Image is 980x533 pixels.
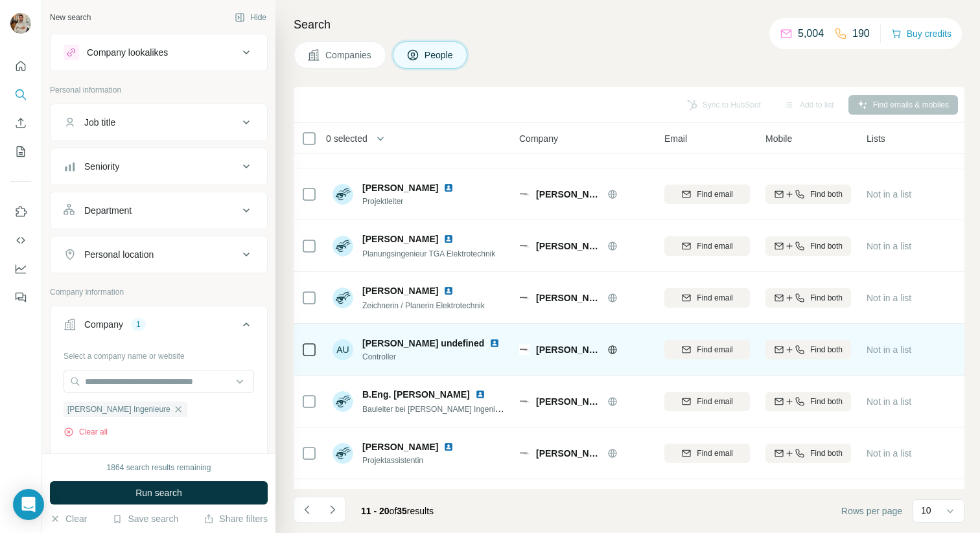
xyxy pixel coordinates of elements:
span: Find email [697,240,732,252]
span: [PERSON_NAME] [362,440,438,453]
button: Clear [50,512,87,525]
span: Company [519,132,558,145]
span: Mobile [765,132,792,145]
button: Feedback [10,286,31,309]
span: [PERSON_NAME] [362,181,438,194]
button: Seniority [51,151,267,182]
button: Run search [50,481,268,505]
img: Logo of Duschl Ingenieure [519,396,530,407]
button: Company1 [51,309,267,345]
span: [PERSON_NAME] Ingenieure [536,343,601,356]
span: Not in a list [867,293,911,303]
span: Controller [362,351,505,363]
span: Rows per page [841,505,902,517]
span: Find email [697,188,732,200]
button: Quick start [10,54,31,78]
img: LinkedIn logo [443,183,454,193]
div: Job title [84,116,115,129]
span: [PERSON_NAME] [362,284,438,297]
img: Avatar [332,236,353,256]
span: 35 [397,506,407,516]
span: Find email [697,448,732,459]
button: Find both [765,340,851,359]
img: Avatar [332,443,353,464]
div: New search [50,12,91,23]
span: Find both [810,292,843,304]
button: Use Surfe on LinkedIn [10,200,31,223]
p: Personal information [50,84,268,96]
span: Find both [810,344,843,356]
span: [PERSON_NAME] Ingenieure [536,188,601,201]
span: Lists [867,132,885,145]
button: Find both [765,444,851,463]
div: Select a company name or website [64,345,254,362]
button: Company lookalikes [51,37,267,68]
span: [PERSON_NAME] Ingenieure [536,447,601,460]
img: Logo of Duschl Ingenieure [519,241,530,251]
button: Search [10,83,31,106]
button: Personal location [51,239,267,270]
button: My lists [10,140,31,163]
button: Find both [765,288,851,308]
img: Avatar [332,184,353,205]
span: Not in a list [867,241,911,251]
button: Find email [664,236,750,256]
img: Logo of Duschl Ingenieure [519,189,530,199]
span: Not in a list [867,448,911,459]
button: Find email [664,444,750,463]
span: Zeichnerin / Planerin Elektrotechnik [362,301,485,310]
button: Find email [664,392,750,411]
div: Seniority [84,160,119,173]
span: Find email [697,396,732,407]
span: Companies [325,49,373,62]
button: Job title [51,107,267,138]
div: AU [332,339,353,360]
div: Company [84,318,123,331]
span: [PERSON_NAME] Ingenieure [67,403,170,415]
span: Bauleiter bei [PERSON_NAME] Ingenieure [362,403,511,414]
img: Logo of Duschl Ingenieure [519,345,530,355]
div: 1 [131,319,146,330]
span: [PERSON_NAME] [362,232,438,245]
img: LinkedIn logo [443,286,454,296]
span: Run search [135,486,182,499]
div: Company lookalikes [87,46,168,59]
p: 190 [852,26,870,41]
img: LinkedIn logo [443,234,454,244]
button: Buy credits [891,25,951,43]
img: Logo of Duschl Ingenieure [519,293,530,303]
button: Share filters [204,512,268,525]
span: Projektassistentin [362,455,469,466]
div: Open Intercom Messenger [13,489,44,520]
span: Find email [697,344,732,356]
span: [PERSON_NAME] Ingenieure [536,395,601,408]
span: Find both [810,448,843,459]
button: Use Surfe API [10,229,31,252]
img: Avatar [332,288,353,308]
span: [PERSON_NAME] Ingenieure [536,240,601,253]
span: Projektleiter [362,196,469,207]
img: Logo of Duschl Ingenieure [519,448,530,459]
button: Enrich CSV [10,111,31,135]
span: [PERSON_NAME] undefined [362,337,484,350]
span: Not in a list [867,396,911,407]
button: Hide [226,8,275,27]
img: LinkedIn logo [443,442,454,452]
span: B.Eng. [PERSON_NAME] [362,388,470,401]
p: Company information [50,286,268,298]
button: Navigate to next page [320,497,345,523]
button: Find email [664,185,750,204]
p: 10 [921,504,931,517]
button: Find email [664,288,750,308]
img: LinkedIn logo [475,389,485,400]
img: Avatar [332,391,353,412]
button: Navigate to previous page [294,497,320,523]
button: Find email [664,340,750,359]
button: Find both [765,185,851,204]
span: results [361,506,434,516]
div: Personal location [84,248,154,261]
span: Find both [810,396,843,407]
button: Save search [112,512,178,525]
button: Find both [765,392,851,411]
span: Find email [697,292,732,304]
